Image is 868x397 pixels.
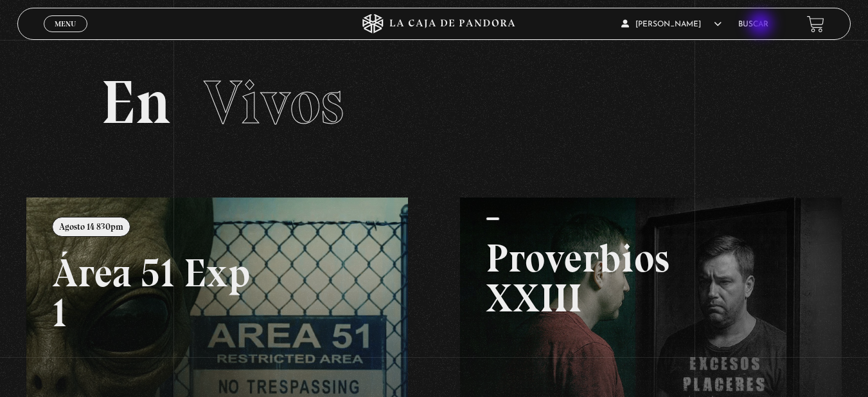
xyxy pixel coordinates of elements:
[101,72,768,133] h2: En
[50,31,80,40] span: Cerrar
[738,21,768,28] a: Buscar
[807,15,824,33] a: View your shopping cart
[55,20,76,28] span: Menu
[621,21,722,28] span: [PERSON_NAME]
[204,66,344,139] span: Vivos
